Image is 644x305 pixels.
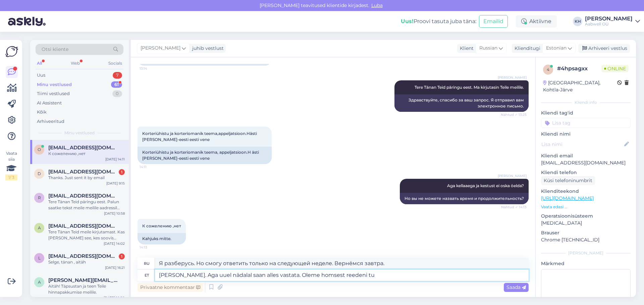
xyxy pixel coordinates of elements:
span: 14:11 [140,164,165,169]
div: AI Assistent [37,100,62,106]
div: Здравствуйте, спасибо за ваш запрос. Я отправил вам электронное письмо. [394,94,529,112]
div: Kahjuks mitte. [138,233,186,244]
span: Aga kellaaega ja kestust ei oska öelda? [447,183,524,188]
div: Tere Tänan Teid päringu eest. Palun saatke tekst meile meilile aadressil [EMAIL_ADDRESS][DOMAIN_N... [48,199,125,211]
div: [DATE] 9:15 [106,181,125,186]
div: Arhiveeri vestlus [578,44,630,53]
div: Klienditugi [512,45,540,52]
span: Online [601,65,629,72]
div: [PERSON_NAME] [541,250,631,256]
div: Tiimi vestlused [37,90,70,97]
div: [DATE] 16:21 [105,265,125,270]
div: Privaatne kommentaar [138,283,203,292]
button: Emailid [479,15,508,28]
div: ru [144,258,150,269]
div: Socials [107,59,123,68]
div: Web [69,59,81,68]
a: [PERSON_NAME]Aabwell OÜ [585,16,640,27]
span: Korteriühistu ja korteriomanik teema,appeljatsioon.Hästi [PERSON_NAME]-eesti eesti vene [142,131,258,142]
div: Proovi tasuta juba täna: [401,17,476,25]
span: a [38,225,41,230]
div: juhib vestlust [190,45,224,52]
span: Russian [479,45,497,52]
p: Märkmed [541,260,631,267]
div: KH [573,17,582,26]
span: raunouus@gmail.com [48,193,118,199]
div: All [36,59,43,68]
div: 1 [119,169,125,175]
span: d [38,171,41,176]
p: Operatsioonisüsteem [541,213,631,220]
input: Lisa nimi [541,141,623,148]
span: liljak.ou@gmail.com [48,253,118,259]
div: # 4hpsagxx [557,65,601,73]
p: Klienditeekond [541,188,631,195]
span: [PERSON_NAME] [498,75,527,80]
div: К сожелению ,нет [48,151,125,157]
span: r [38,195,41,200]
div: Thanks. Just sent it by email [48,175,125,181]
div: 0 [112,90,122,97]
div: Но вы не можете назвать время и продолжительность? [400,193,529,204]
span: Minu vestlused [64,130,95,136]
span: alsorgin@gmail.com [48,223,118,229]
div: Küsi telefoninumbrit [541,176,595,185]
div: Tere Tänan Teid meile kirjutamast. Kas [PERSON_NAME] see, kes soovis vandetõlget. Meie kahjuks va... [48,229,125,241]
div: Kõik [37,109,47,116]
p: Kliendi nimi [541,131,631,138]
span: Otsi kliente [42,46,68,53]
div: Klient [457,45,474,52]
span: alex@smart-train.com [48,277,118,283]
div: 61 [111,81,122,88]
div: Aabwell OÜ [585,21,633,27]
div: Vaata siia [5,150,17,180]
div: 7 [113,72,122,79]
div: [GEOGRAPHIC_DATA], Kohtla-Järve [543,79,617,93]
div: Minu vestlused [37,81,72,88]
span: Nähtud ✓ 14:13 [501,205,527,210]
span: [PERSON_NAME] [498,173,527,178]
div: Uus [37,72,45,79]
span: 14:13 [140,245,165,250]
div: et [145,270,149,281]
span: dpankov91@gmail.com [48,169,118,175]
div: Aktiivne [516,15,557,27]
div: [PERSON_NAME] [585,16,633,21]
div: [DATE] 14:11 [105,157,125,162]
div: Selge, tänan , aitäh [48,259,125,265]
span: Tere Tänan Teid päringu eest. Ma kirjutasin Teile meilile. [415,85,524,90]
div: Korteriühistu ja korteriomanik teema, appeljatsioon.H ästi [PERSON_NAME]-eesti eesti vene [138,147,272,164]
span: l [38,255,41,260]
div: Arhiveeritud [37,118,64,125]
div: Kliendi info [541,99,631,105]
p: Vaata edasi ... [541,204,631,210]
div: [DATE] 14:02 [104,241,125,246]
span: o [38,147,41,152]
span: 4 [547,67,549,72]
div: [DATE] 10:58 [104,211,125,216]
textarea: Я разберусь. Но смогу ответить только на следующей неделе. Вернёмся завтра. [155,258,529,269]
p: Kliendi tag'id [541,109,631,117]
span: Nähtud ✓ 13:25 [501,112,527,117]
div: Aitäh! Täpsustan ja teen Teile hinnapakkumise meilile. [48,283,125,295]
p: [EMAIL_ADDRESS][DOMAIN_NAME] [541,159,631,166]
div: [DATE] 10:20 [104,295,125,300]
a: [URL][DOMAIN_NAME] [541,195,594,201]
div: 1 / 3 [5,174,17,180]
p: Kliendi email [541,152,631,159]
span: К сожелению ,нет [142,223,181,228]
span: a [38,280,41,285]
span: Saada [506,284,526,290]
p: [MEDICAL_DATA] [541,220,631,227]
span: [PERSON_NAME] [141,45,180,52]
span: 13:14 [140,66,165,71]
span: oleggvo@hot.ee [48,145,118,151]
p: Kliendi telefon [541,169,631,176]
img: Askly Logo [5,45,18,58]
span: Luba [369,2,385,8]
input: Lisa tag [541,118,631,128]
p: Brauser [541,229,631,236]
div: 1 [119,253,125,259]
span: Estonian [546,45,567,52]
p: Chrome [TECHNICAL_ID] [541,236,631,243]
